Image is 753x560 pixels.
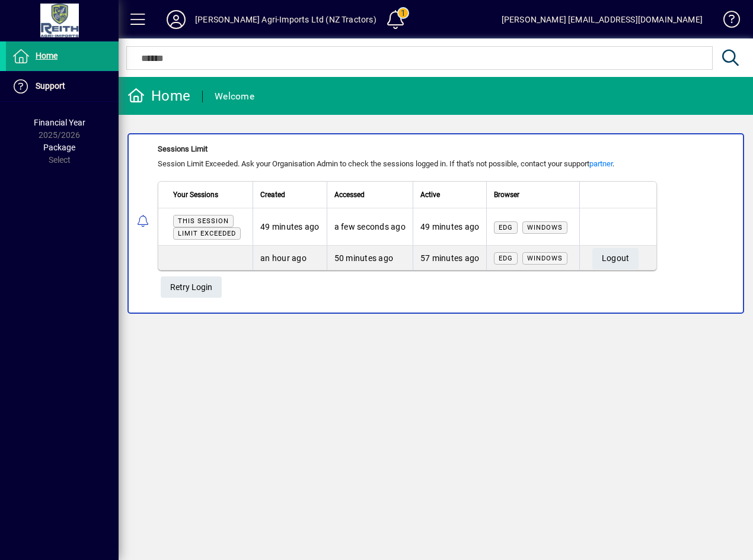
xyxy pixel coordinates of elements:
button: Logout [592,248,639,269]
td: 57 minutes ago [413,246,487,270]
td: 49 minutes ago [253,208,327,246]
span: Your Sessions [173,188,218,201]
div: Session Limit Exceeded. Ask your Organisation Admin to check the sessions logged in. If that's no... [158,158,657,170]
span: Edg [499,224,513,231]
span: Package [43,143,75,152]
div: Sessions Limit [158,143,657,155]
span: Logout [602,249,630,268]
div: Welcome [215,87,254,106]
div: Home [127,86,190,105]
span: Edg [499,255,513,262]
td: an hour ago [253,246,327,270]
td: 50 minutes ago [327,246,413,270]
app-alert-notification-menu-item: Sessions Limit [119,133,753,314]
span: Active [420,188,440,201]
a: Support [6,72,119,101]
div: [PERSON_NAME] Agri-Imports Ltd (NZ Tractors) [195,10,376,29]
span: Browser [494,188,519,201]
td: a few seconds ago [327,208,413,246]
span: Limit exceeded [178,230,236,237]
button: Retry Login [161,276,222,298]
button: Profile [157,9,195,30]
span: This session [178,217,229,225]
span: Created [260,188,285,201]
span: Windows [527,255,563,262]
a: partner [589,159,612,168]
div: [PERSON_NAME] [EMAIL_ADDRESS][DOMAIN_NAME] [502,10,703,29]
span: Accessed [334,188,365,201]
span: Financial Year [34,118,85,127]
a: Knowledge Base [714,2,738,41]
span: Retry Login [170,278,212,297]
span: Home [36,51,58,60]
span: Windows [527,224,563,231]
span: Support [36,81,65,91]
td: 49 minutes ago [413,208,487,246]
